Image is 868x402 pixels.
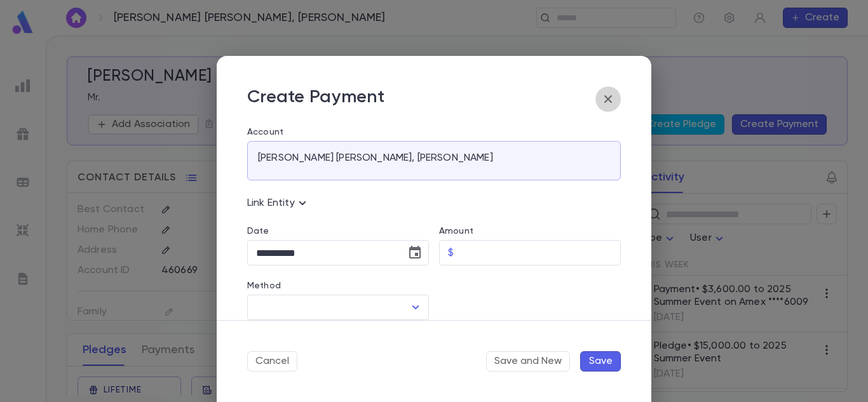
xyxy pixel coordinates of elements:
label: Date [247,226,429,236]
button: Cancel [247,351,297,372]
label: Method [247,281,281,291]
button: Save [580,351,621,372]
p: Create Payment [247,86,384,112]
label: Account [247,127,621,137]
button: Open [407,298,424,316]
p: [PERSON_NAME] [PERSON_NAME], [PERSON_NAME] [258,152,493,164]
button: Choose date, selected date is Sep 3, 2025 [402,240,428,265]
p: $ [448,246,454,259]
label: Amount [439,226,473,236]
button: Save and New [486,351,570,372]
p: Link Entity [247,196,310,211]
